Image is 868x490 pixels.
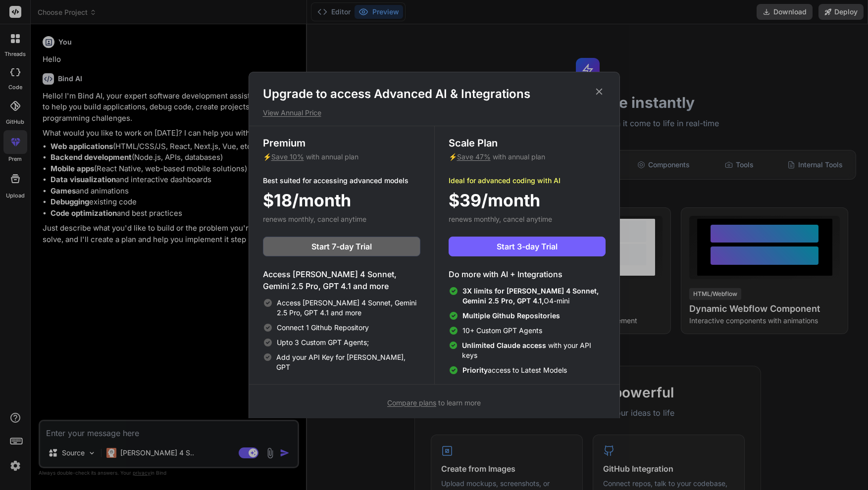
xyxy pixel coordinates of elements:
[462,311,560,320] span: Multiple Github Repositories
[462,326,542,336] span: 10+ Custom GPT Agents
[271,152,304,161] span: Save 10%
[263,176,420,186] p: Best suited for accessing advanced models
[449,237,606,256] button: Start 3-day Trial
[462,341,605,360] span: with your API keys
[277,323,369,333] span: Connect 1 Github Repository
[457,152,491,161] span: Save 47%
[387,398,481,407] span: to learn more
[462,341,548,349] span: Unlimited Claude access
[263,237,420,256] button: Start 7-day Trial
[449,152,606,162] p: ⚡ with annual plan
[277,338,369,347] span: Upto 3 Custom GPT Agents;
[449,136,606,150] h3: Scale Plan
[449,215,552,223] span: renews monthly, cancel anytime
[497,241,558,252] span: Start 3-day Trial
[263,215,366,223] span: renews monthly, cancel anytime
[462,287,599,305] span: 3X limits for [PERSON_NAME] 4 Sonnet, Gemini 2.5 Pro, GPT 4.1,
[449,188,540,213] span: $39/month
[462,286,606,306] span: O4-mini
[276,352,420,372] span: Add your API Key for [PERSON_NAME], GPT
[263,188,351,213] span: $18/month
[449,268,606,280] h4: Do more with AI + Integrations
[263,268,420,292] h4: Access [PERSON_NAME] 4 Sonnet, Gemini 2.5 Pro, GPT 4.1 and more
[263,152,420,162] p: ⚡ with annual plan
[263,108,606,118] p: View Annual Price
[462,365,567,375] span: access to Latest Models
[263,86,606,102] h1: Upgrade to access Advanced AI & Integrations
[449,176,606,186] p: Ideal for advanced coding with AI
[387,398,436,407] span: Compare plans
[263,136,420,150] h3: Premium
[277,298,420,318] span: Access [PERSON_NAME] 4 Sonnet, Gemini 2.5 Pro, GPT 4.1 and more
[311,241,372,252] span: Start 7-day Trial
[462,366,488,374] span: Priority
